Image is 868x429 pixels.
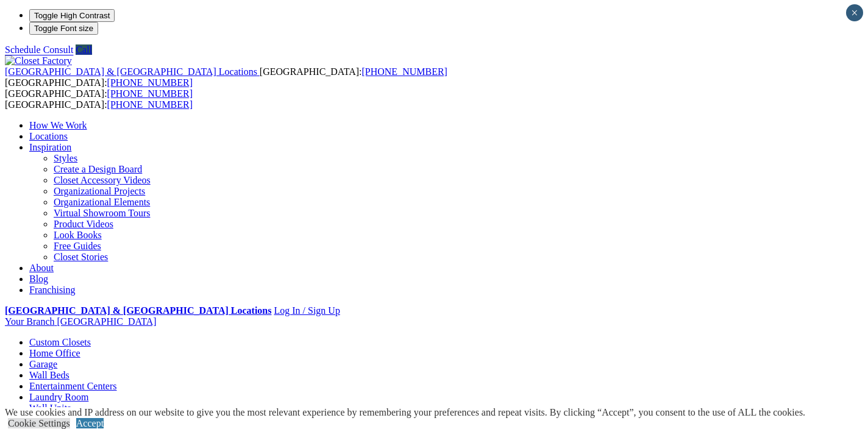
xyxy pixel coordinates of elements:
[29,131,68,141] a: Locations
[54,164,142,174] a: Create a Design Board
[54,252,108,262] a: Closet Stories
[5,316,157,327] a: Your Branch [GEOGRAPHIC_DATA]
[29,392,88,402] a: Laundry Room
[29,285,76,295] a: Franchising
[76,418,104,428] a: Accept
[5,55,72,66] img: Closet Factory
[274,305,340,316] a: Log In / Sign Up
[5,407,805,418] div: We use cookies and IP address on our website to give you the most relevant experience by remember...
[5,88,193,110] span: [GEOGRAPHIC_DATA]: [GEOGRAPHIC_DATA]:
[29,337,91,347] a: Custom Closets
[29,120,87,130] a: How We Work
[29,22,98,35] button: Toggle Font size
[54,186,145,196] a: Organizational Projects
[29,381,117,391] a: Entertainment Centers
[29,9,115,22] button: Toggle High Contrast
[34,24,93,33] span: Toggle Font size
[29,359,57,369] a: Garage
[29,263,54,273] a: About
[361,66,447,77] a: [PHONE_NUMBER]
[107,77,193,88] a: [PHONE_NUMBER]
[54,153,77,163] a: Styles
[5,44,73,55] a: Schedule Consult
[846,4,863,21] button: Close
[54,219,113,229] a: Product Videos
[5,66,260,77] a: [GEOGRAPHIC_DATA] & [GEOGRAPHIC_DATA] Locations
[5,305,271,316] a: [GEOGRAPHIC_DATA] & [GEOGRAPHIC_DATA] Locations
[29,274,48,284] a: Blog
[107,99,193,110] a: [PHONE_NUMBER]
[5,316,54,327] span: Your Branch
[8,418,70,428] a: Cookie Settings
[5,66,257,77] span: [GEOGRAPHIC_DATA] & [GEOGRAPHIC_DATA] Locations
[29,348,80,358] a: Home Office
[5,66,447,88] span: [GEOGRAPHIC_DATA]: [GEOGRAPHIC_DATA]:
[54,175,151,185] a: Closet Accessory Videos
[57,316,156,327] span: [GEOGRAPHIC_DATA]
[54,197,150,207] a: Organizational Elements
[34,11,110,20] span: Toggle High Contrast
[76,44,92,55] a: Call
[29,142,71,152] a: Inspiration
[29,403,71,413] a: Wall Units
[107,88,193,99] a: [PHONE_NUMBER]
[54,241,101,251] a: Free Guides
[54,230,102,240] a: Look Books
[29,370,69,380] a: Wall Beds
[54,208,151,218] a: Virtual Showroom Tours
